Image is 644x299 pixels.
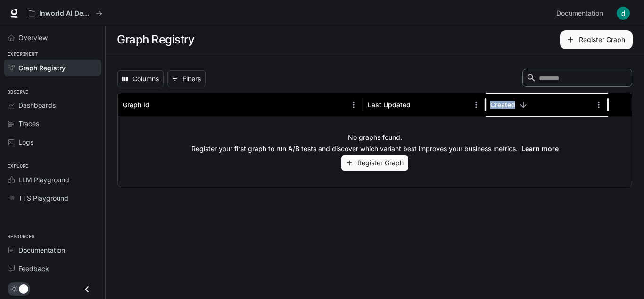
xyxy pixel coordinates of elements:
a: Overview [4,29,101,46]
div: Created [490,101,515,109]
span: Dashboards [18,100,56,110]
h1: Graph Registry [117,30,194,49]
span: Feedback [18,264,49,273]
button: Sort [412,98,426,112]
button: Select columns [117,70,164,87]
span: Dark mode toggle [19,283,28,294]
div: Last Updated [368,101,411,109]
span: Logs [18,137,33,147]
button: Sort [516,98,530,112]
button: All workspaces [25,4,107,23]
a: Graph Registry [4,60,101,76]
span: Traces [18,119,39,128]
a: Documentation [553,4,610,23]
div: Search [522,69,632,89]
a: Documentation [4,242,101,258]
span: Graph Registry [18,63,66,73]
button: Register Graph [560,30,633,49]
button: Close drawer [76,280,98,299]
button: Menu [469,98,483,112]
p: Register your first graph to run A/B tests and discover which variant best improves your business... [191,144,559,154]
a: Feedback [4,260,101,277]
span: Documentation [18,245,65,255]
button: Sort [150,98,165,112]
button: Menu [592,98,606,112]
span: LLM Playground [18,175,69,185]
button: User avatar [614,4,633,23]
p: Inworld AI Demos [39,9,92,17]
button: Register Graph [341,155,408,171]
a: Learn more [521,145,559,153]
img: User avatar [617,7,630,20]
p: No graphs found. [348,133,402,142]
a: TTS Playground [4,190,101,206]
div: Graph Id [123,101,149,109]
a: Traces [4,115,101,132]
span: TTS Playground [18,193,68,203]
span: Documentation [556,8,603,19]
a: Dashboards [4,97,101,113]
a: LLM Playground [4,171,101,188]
button: Menu [347,98,361,112]
span: Overview [18,33,48,43]
button: Show filters [167,70,206,87]
a: Logs [4,134,101,150]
